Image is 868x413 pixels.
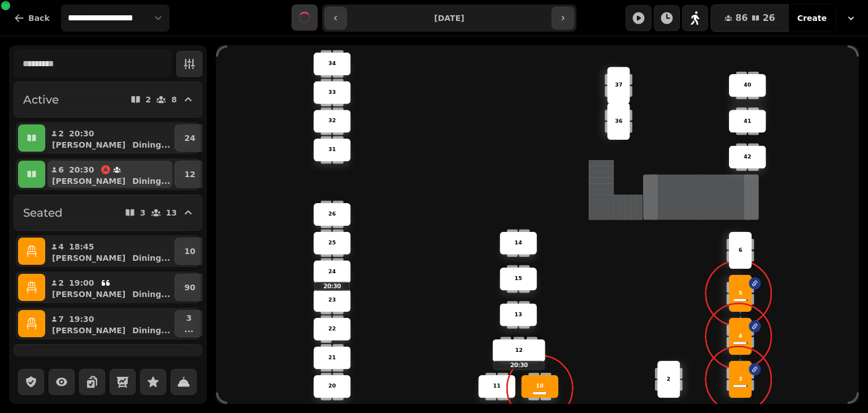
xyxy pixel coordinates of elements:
[739,246,743,254] p: 6
[132,325,170,336] p: Dining ...
[328,239,336,247] p: 25
[132,289,170,300] p: Dining ...
[52,289,125,300] p: [PERSON_NAME]
[52,175,125,187] p: [PERSON_NAME]
[47,238,172,265] button: 418:45[PERSON_NAME]Dining...
[14,81,202,118] button: Active28
[328,146,336,154] p: 31
[140,209,146,217] p: 3
[328,210,336,218] p: 26
[328,382,336,390] p: 20
[184,246,195,257] p: 10
[47,161,172,188] button: 620:30[PERSON_NAME]Dining...
[69,164,94,175] p: 20:30
[536,382,544,390] p: 10
[47,124,172,152] button: 220:30[PERSON_NAME]Dining...
[175,274,205,301] button: 90
[175,238,205,265] button: 10
[58,164,64,175] p: 6
[615,117,622,125] p: 36
[175,310,203,337] button: 3...
[615,81,622,89] p: 37
[14,344,202,380] button: Complete411
[315,283,349,290] p: 20:30
[52,325,125,336] p: [PERSON_NAME]
[328,296,336,304] p: 23
[744,117,751,125] p: 41
[5,5,59,32] button: Back
[23,92,59,107] h2: Active
[515,239,522,247] p: 14
[184,132,195,144] p: 24
[28,14,50,22] span: Back
[52,139,125,150] p: [PERSON_NAME]
[14,195,202,231] button: Seated313
[175,161,205,188] button: 12
[146,96,151,104] p: 2
[744,153,751,161] p: 42
[132,175,170,187] p: Dining ...
[711,5,789,32] button: 8626
[328,117,336,125] p: 32
[739,332,743,340] p: 4
[328,88,336,96] p: 33
[494,362,544,369] p: 20:30
[23,354,80,370] h2: Complete
[739,375,743,383] p: 3
[744,81,751,89] p: 40
[69,277,94,289] p: 19:00
[184,312,193,324] p: 3
[797,14,827,22] span: Create
[739,289,743,297] p: 5
[171,96,177,104] p: 8
[52,252,125,264] p: [PERSON_NAME]
[788,5,836,32] button: Create
[47,274,172,301] button: 219:00[PERSON_NAME]Dining...
[762,14,775,23] span: 26
[184,324,193,335] p: ...
[515,275,522,283] p: 15
[515,311,522,319] p: 13
[58,313,64,325] p: 7
[328,268,336,276] p: 24
[328,325,336,333] p: 22
[23,205,63,221] h2: Seated
[166,209,177,217] p: 13
[175,124,205,152] button: 24
[132,252,170,264] p: Dining ...
[667,375,671,383] p: 2
[58,277,64,289] p: 2
[58,128,64,139] p: 2
[515,347,523,355] p: 12
[735,14,748,23] span: 86
[328,60,336,68] p: 34
[184,282,195,293] p: 90
[493,382,501,390] p: 11
[47,310,172,337] button: 719:30[PERSON_NAME]Dining...
[69,241,94,252] p: 18:45
[184,169,195,180] p: 12
[132,139,170,150] p: Dining ...
[69,128,94,139] p: 20:30
[328,354,336,362] p: 21
[58,241,64,252] p: 4
[69,313,94,325] p: 19:30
